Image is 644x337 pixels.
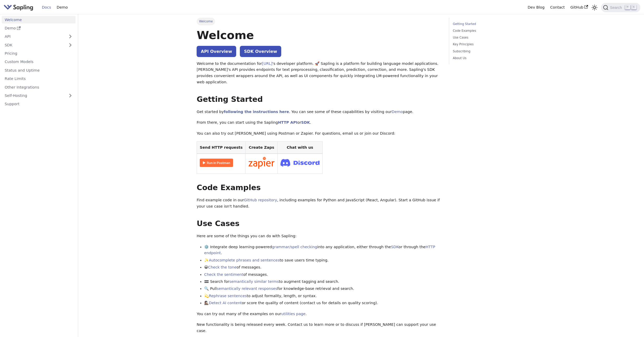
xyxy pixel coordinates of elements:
a: SDK Overview [240,46,281,57]
a: Custom Models [2,58,76,66]
a: Docs [39,3,54,11]
span: Welcome [197,18,215,25]
li: 💫 to adjust formality, length, or syntax. [204,293,441,299]
a: Getting Started [453,22,523,27]
nav: Breadcrumbs [197,18,441,25]
p: Here are some of the things you can do with Sapling: [197,233,441,239]
a: GitHub repository [244,198,277,202]
a: API Overview [197,46,236,57]
a: API [2,33,65,40]
a: Demo [2,24,76,32]
a: Contact [547,3,568,11]
h2: Use Cases [197,219,441,228]
img: Sapling.ai [4,4,33,11]
kbd: ⌘ [625,5,630,10]
img: Join Discord [280,157,320,168]
th: Create Zaps [246,141,278,154]
a: Pricing [2,50,76,57]
a: Dev Blog [525,3,547,11]
a: HTTP API [278,120,297,124]
a: following the instructions here [224,110,289,114]
a: Status and Uptime [2,66,76,74]
li: 😀 of messages. [204,264,441,271]
li: of messages. [204,272,441,278]
li: 🕵🏽‍♀️ or score the quality of content (contact us for details on quality scoring). [204,300,441,306]
a: Check the tone [208,265,236,269]
a: Use Cases [453,35,523,40]
button: Switch between dark and light mode (currently light mode) [591,4,598,11]
a: Detect AI content [209,301,242,305]
a: Other Integrations [2,83,76,91]
a: Check the sentiment [204,272,243,277]
p: Welcome to the documentation for 's developer platform. 🚀 Sapling is a platform for building lang... [197,61,441,85]
a: utilities page [281,312,305,316]
button: Expand sidebar category 'API' [65,33,76,40]
button: Search (Command+K) [601,3,640,12]
p: From there, you can start using the Sapling or . [197,120,441,126]
p: New functionality is being released every week. Contact us to learn more or to discuss if [PERSON... [197,322,441,334]
p: Get started by . You can see some of these capabilities by visiting our page. [197,109,441,115]
a: semantically relevant responses [217,286,277,291]
li: ⚙️ Integrate deep learning-powered into any application, either through the or through the . [204,244,441,257]
button: Expand sidebar category 'SDK' [65,41,76,49]
p: You can try out many of the examples on our . [197,311,441,317]
a: Demo [392,110,403,114]
a: Subscribing [453,49,523,54]
img: Connect in Zapier [248,157,274,169]
a: Code Examples [453,28,523,33]
h2: Getting Started [197,95,441,104]
a: Autocomplete phrases and sentences [209,258,280,262]
a: [URL] [262,61,272,66]
span: Search [608,5,625,10]
th: Chat with us [277,141,322,154]
img: Run in Postman [200,159,233,167]
h2: Code Examples [197,183,441,192]
a: SDK [2,41,65,49]
a: SDK [301,120,310,124]
a: semantically similar terms [229,279,279,284]
a: GitHub [567,3,591,11]
a: About Us [453,56,523,61]
li: 🔍 Pull for knowledge-base retrieval and search. [204,286,441,292]
p: You can also try out [PERSON_NAME] using Postman or Zapier. For questions, email us or join our D... [197,130,441,137]
h1: Welcome [197,28,441,42]
a: Self-Hosting [2,92,76,99]
li: ✨ to save users time typing. [204,257,441,264]
a: Rephrase sentences [209,294,247,298]
th: Send HTTP requests [197,141,246,154]
a: Welcome [2,16,76,23]
kbd: K [631,5,636,10]
a: Support [2,100,76,108]
a: Key Principles [453,42,523,47]
a: SDK [391,245,398,249]
p: Find example code in our , including examples for Python and JavaScript (React, Angular). Start a... [197,197,441,210]
a: Demo [54,3,71,11]
a: Rate Limits [2,75,76,83]
a: Sapling.ai [4,4,35,11]
li: 🟰 Search for to augment tagging and search. [204,279,441,285]
a: grammar/spell checking [272,245,317,249]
